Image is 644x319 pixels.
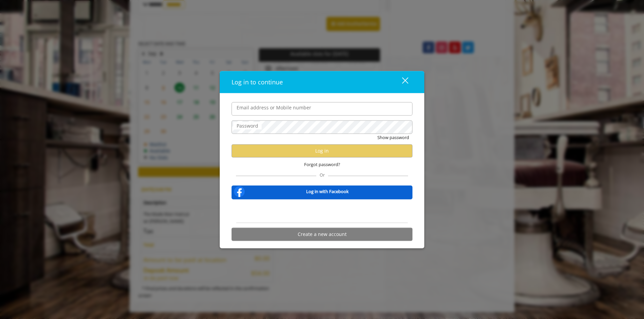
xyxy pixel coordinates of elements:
span: Log in to continue [232,78,283,86]
input: Password [232,120,412,134]
input: Email address or Mobile number [232,102,412,115]
iframe: Sign in with Google Button [284,204,360,218]
label: Email address or Mobile number [233,104,315,111]
img: facebook-logo [233,185,246,198]
span: Forgot password? [304,161,340,168]
button: Log in [232,144,412,157]
span: Or [316,171,328,178]
button: Create a new account [232,228,412,241]
button: close dialog [390,75,412,89]
b: Log in with Facebook [306,188,349,195]
label: Password [233,122,262,129]
div: close dialog [394,77,408,87]
button: Show password [377,134,409,141]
